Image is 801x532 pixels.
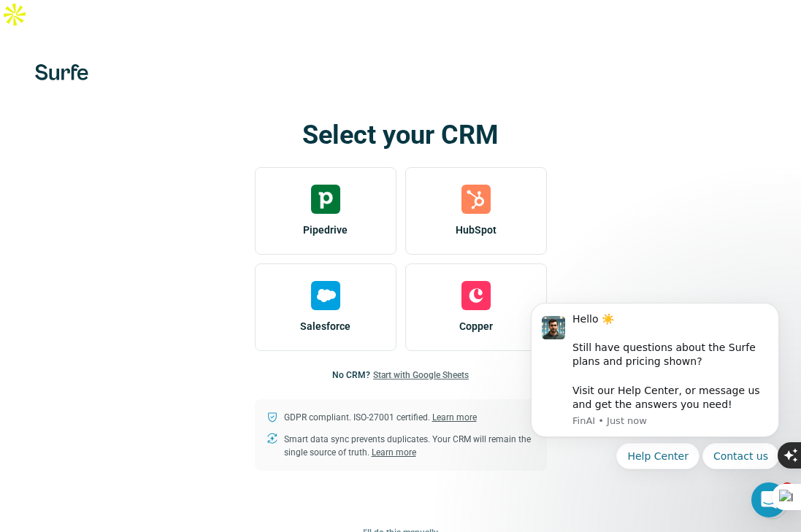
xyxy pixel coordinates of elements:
img: hubspot's logo [461,185,491,214]
span: Copper [459,319,493,334]
iframe: Intercom live chat [751,482,786,517]
p: No CRM? [332,369,370,382]
img: copper's logo [461,281,491,310]
img: Surfe's logo [35,64,88,80]
iframe: Intercom notifications message [509,285,801,525]
img: pipedrive's logo [311,185,340,214]
p: Smart data sync prevents duplicates. Your CRM will remain the single source of truth. [284,433,535,459]
span: Salesforce [300,319,350,334]
h1: Select your CRM [255,120,547,150]
a: Learn more [432,412,477,423]
p: GDPR compliant. ISO-27001 certified. [284,411,477,424]
span: Pipedrive [303,223,348,237]
img: salesforce's logo [311,281,340,310]
span: HubSpot [456,223,497,237]
a: Learn more [372,447,416,458]
button: Start with Google Sheets [373,369,469,382]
